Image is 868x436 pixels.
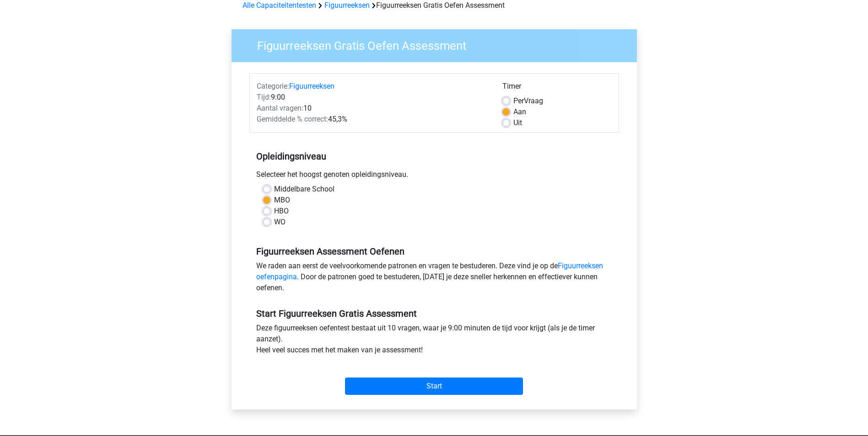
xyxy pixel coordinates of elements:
[257,82,289,90] span: Categorie:
[257,115,328,123] span: Gemiddelde % correct:
[256,147,612,165] h5: Opleidingsniveau
[249,169,619,184] div: Selecteer het hoogst genoten opleidingsniveau.
[513,106,526,117] label: Aan
[274,206,289,217] label: HBO
[513,96,524,105] span: Per
[274,184,334,195] label: Middelbare School
[249,323,619,359] div: Deze figuurreeksen oefentest bestaat uit 10 vragen, waar je 9:00 minuten de tijd voor krijgt (als...
[256,308,612,319] h5: Start Figuurreeksen Gratis Assessment
[513,96,543,106] label: Vraag
[274,217,286,228] label: WO
[246,35,630,53] h3: Figuurreeksen Gratis Oefen Assessment
[257,104,303,112] span: Aantal vragen:
[243,1,316,10] a: Alle Capaciteitentesten
[256,246,612,257] h5: Figuurreeksen Assessment Oefenen
[257,93,271,101] span: Tijd:
[513,117,522,128] label: Uit
[250,103,496,114] div: 10
[345,378,523,395] input: Start
[274,195,290,206] label: MBO
[250,92,496,103] div: 9:00
[250,114,496,125] div: 45,3%
[289,82,334,90] a: Figuurreeksen
[249,261,619,297] div: We raden aan eerst de veelvoorkomende patronen en vragen te bestuderen. Deze vind je op de . Door...
[502,81,612,96] div: Timer
[324,1,370,10] a: Figuurreeksen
